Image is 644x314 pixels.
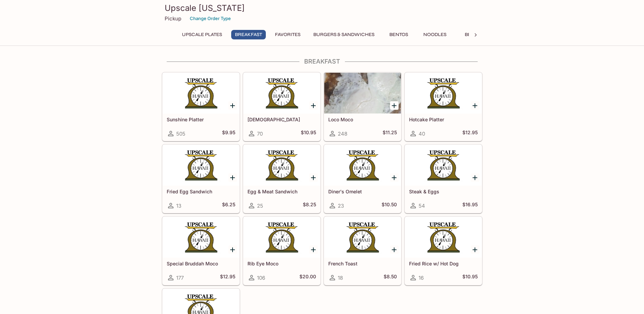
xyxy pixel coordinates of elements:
span: 106 [257,275,265,281]
h5: $8.25 [303,202,316,210]
button: Noodles [420,30,450,39]
button: Change Order Type [187,13,234,24]
span: 13 [176,203,181,209]
h5: $20.00 [299,274,316,282]
button: Add Steak & Eggs [471,173,479,182]
span: 70 [257,130,263,137]
h5: $8.50 [384,274,397,282]
button: Add Homanado Longanisa [309,101,318,110]
h5: Rib Eye Moco [247,261,316,266]
h4: Breakfast [162,58,482,65]
h5: Fried Rice w/ Hot Dog [409,261,478,266]
h5: Steak & Eggs [409,189,478,194]
h5: Sunshine Platter [167,117,235,122]
div: Diner's Omelet [324,145,401,186]
p: Pickup [165,15,181,22]
span: 18 [338,275,343,281]
div: Homanado Longanisa [243,73,320,114]
h5: $16.95 [462,202,478,210]
button: Burgers & Sandwiches [310,30,378,39]
span: 25 [257,203,263,209]
span: 505 [176,130,185,137]
span: 40 [419,130,425,137]
h5: French Toast [328,261,397,266]
a: Sunshine Platter505$9.95 [162,72,240,141]
button: Add Diner's Omelet [390,173,399,182]
button: Add Special Bruddah Moco [228,245,237,254]
div: Sunshine Platter [163,73,239,114]
h5: $10.50 [382,202,397,210]
div: Hotcake Platter [405,73,482,114]
h5: $10.95 [301,129,316,138]
h5: Loco Moco [328,117,397,122]
h5: $12.95 [462,129,478,138]
a: Egg & Meat Sandwich25$8.25 [243,144,320,213]
span: 23 [338,203,344,209]
button: UPSCALE Plates [178,30,226,39]
button: Add French Toast [390,245,399,254]
div: Loco Moco [324,73,401,114]
div: Rib Eye Moco [243,217,320,258]
h3: Upscale [US_STATE] [165,3,480,13]
div: French Toast [324,217,401,258]
div: Fried Rice w/ Hot Dog [405,217,482,258]
h5: Fried Egg Sandwich [167,189,235,194]
h5: Diner's Omelet [328,189,397,194]
button: Add Hotcake Platter [471,101,479,110]
a: Fried Egg Sandwich13$6.25 [162,144,240,213]
a: Loco Moco248$11.25 [324,72,401,141]
button: Add Egg & Meat Sandwich [309,173,318,182]
h5: Egg & Meat Sandwich [247,189,316,194]
button: Beef [456,30,486,39]
span: 16 [419,275,424,281]
h5: $11.25 [383,129,397,138]
h5: Hotcake Platter [409,117,478,122]
div: Special Bruddah Moco [163,217,239,258]
button: Add Fried Egg Sandwich [228,173,237,182]
a: Diner's Omelet23$10.50 [324,144,401,213]
span: 248 [338,130,347,137]
button: Favorites [271,30,304,39]
div: Fried Egg Sandwich [163,145,239,186]
a: Rib Eye Moco106$20.00 [243,216,320,285]
a: Steak & Eggs54$16.95 [405,144,482,213]
h5: $6.25 [222,202,235,210]
a: Fried Rice w/ Hot Dog16$10.95 [405,216,482,285]
span: 177 [176,275,184,281]
div: Steak & Eggs [405,145,482,186]
a: [DEMOGRAPHIC_DATA]70$10.95 [243,72,320,141]
button: Add Loco Moco [390,101,399,110]
span: 54 [419,203,425,209]
h5: $10.95 [462,274,478,282]
button: Add Fried Rice w/ Hot Dog [471,245,479,254]
h5: $12.95 [220,274,235,282]
a: Hotcake Platter40$12.95 [405,72,482,141]
h5: [DEMOGRAPHIC_DATA] [247,117,316,122]
button: Add Rib Eye Moco [309,245,318,254]
button: Bentos [384,30,414,39]
h5: $9.95 [222,129,235,138]
div: Egg & Meat Sandwich [243,145,320,186]
button: Breakfast [231,30,266,39]
a: French Toast18$8.50 [324,216,401,285]
h5: Special Bruddah Moco [167,261,235,266]
a: Special Bruddah Moco177$12.95 [162,216,240,285]
button: Add Sunshine Platter [228,101,237,110]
